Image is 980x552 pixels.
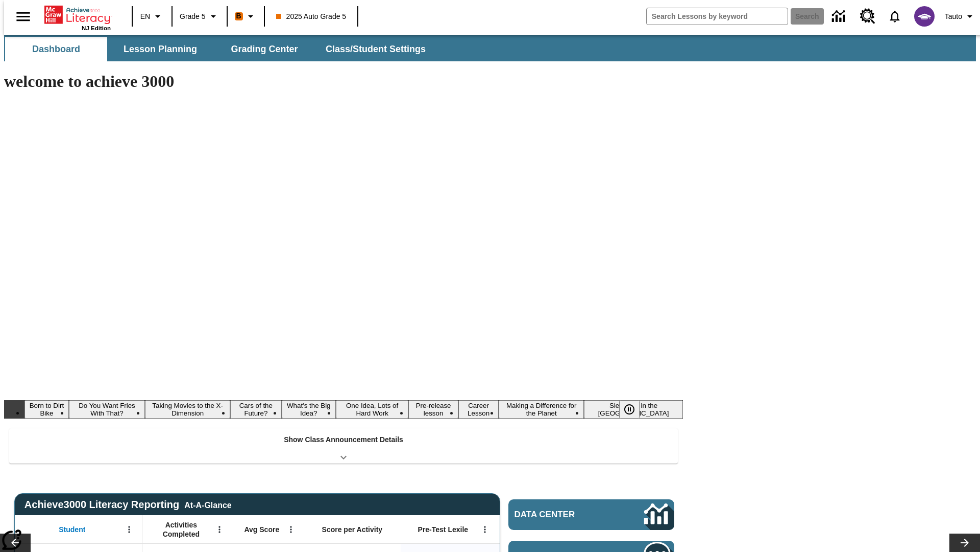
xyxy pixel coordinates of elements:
span: Activities Completed [148,520,215,539]
img: avatar image [914,6,935,27]
button: Slide 2 Do You Want Fries With That? [69,400,145,419]
a: Resource Center, Will open in new tab [854,3,881,30]
p: Show Class Announcement Details [284,434,403,445]
span: Achieve3000 Literacy Reporting [24,499,232,511]
button: Slide 1 Born to Dirt Bike [24,400,69,419]
button: Open Menu [477,522,493,537]
a: Notifications [881,3,908,30]
span: Avg Score [244,525,279,534]
button: Select a new avatar [908,3,941,30]
div: Home [44,4,111,31]
span: Tauto [945,11,962,22]
span: Student [59,525,85,534]
button: Slide 4 Cars of the Future? [230,400,281,419]
button: Slide 10 Sleepless in the Animal Kingdom [584,400,683,419]
button: Profile/Settings [941,7,980,26]
button: Class/Student Settings [317,37,434,61]
a: Data Center [508,499,674,530]
button: Slide 9 Making a Difference for the Planet [499,400,584,419]
div: SubNavbar [4,35,976,61]
button: Pause [619,400,640,419]
input: search field [647,8,788,25]
h1: welcome to achieve 3000 [4,72,683,91]
button: Dashboard [5,37,107,61]
button: Slide 6 One Idea, Lots of Hard Work [336,400,408,419]
button: Open Menu [212,522,227,537]
button: Slide 8 Career Lesson [458,400,499,419]
span: Grade 5 [180,11,206,22]
span: Data Center [514,510,610,520]
button: Slide 3 Taking Movies to the X-Dimension [145,400,230,419]
div: SubNavbar [4,37,435,61]
span: B [236,10,241,22]
button: Boost Class color is orange. Change class color [231,7,261,26]
button: Open Menu [121,522,137,537]
a: Home [44,5,111,25]
div: At-A-Glance [184,499,231,510]
div: Show Class Announcement Details [9,428,678,464]
a: Data Center [826,3,854,31]
span: 2025 Auto Grade 5 [276,11,347,22]
button: Lesson Planning [109,37,211,61]
span: Pre-Test Lexile [418,525,469,534]
span: Score per Activity [322,525,383,534]
button: Grading Center [213,37,315,61]
button: Slide 5 What's the Big Idea? [282,400,336,419]
span: EN [140,11,150,22]
div: Pause [619,400,650,419]
button: Open side menu [8,2,38,32]
button: Slide 7 Pre-release lesson [408,400,458,419]
button: Language: EN, Select a language [136,7,168,26]
button: Open Menu [283,522,299,537]
button: Lesson carousel, Next [949,534,980,552]
button: Grade: Grade 5, Select a grade [176,7,224,26]
span: NJ Edition [82,25,111,31]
